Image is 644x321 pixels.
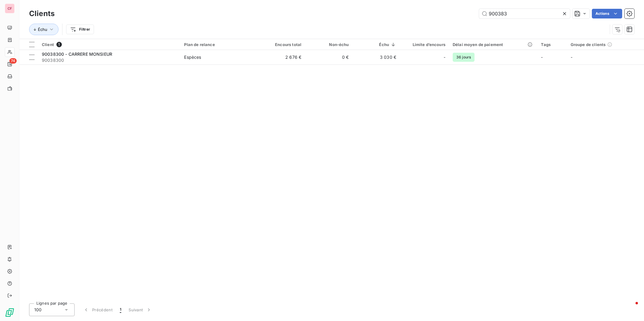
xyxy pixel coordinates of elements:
button: Suivant [125,303,156,316]
div: Plan de relance [184,42,254,47]
h3: Clients [29,8,55,19]
iframe: Intercom live chat [623,300,638,315]
div: Non-échu [309,42,349,47]
span: 1 [56,42,62,47]
div: Encours total [261,42,301,47]
span: 1 [120,307,121,313]
td: 3 030 € [353,50,400,65]
span: 36 jours [453,53,475,62]
span: Échu [38,27,47,32]
span: Groupe de clients [571,42,606,47]
div: Échu [356,42,396,47]
div: CF [5,4,15,13]
button: Filtrer [66,25,94,34]
input: Rechercher [479,9,570,18]
img: Logo LeanPay [5,308,15,317]
button: 1 [116,303,125,316]
span: 100 [34,307,42,313]
span: - [571,55,572,60]
td: 2 676 € [258,50,305,65]
div: Délai moyen de paiement [453,42,534,47]
span: 74 [9,58,17,64]
div: Espèces [184,54,201,60]
button: Actions [592,9,622,18]
button: Précédent [79,303,116,316]
span: - [541,55,543,60]
td: 0 € [305,50,352,65]
span: 90038300 - CARRERE MONSIEUR [42,51,112,57]
div: Tags [541,42,563,47]
div: Limite d’encours [404,42,445,47]
span: - [444,54,445,60]
span: Client [42,42,54,47]
button: Échu [29,24,59,35]
span: 90038300 [42,57,177,63]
